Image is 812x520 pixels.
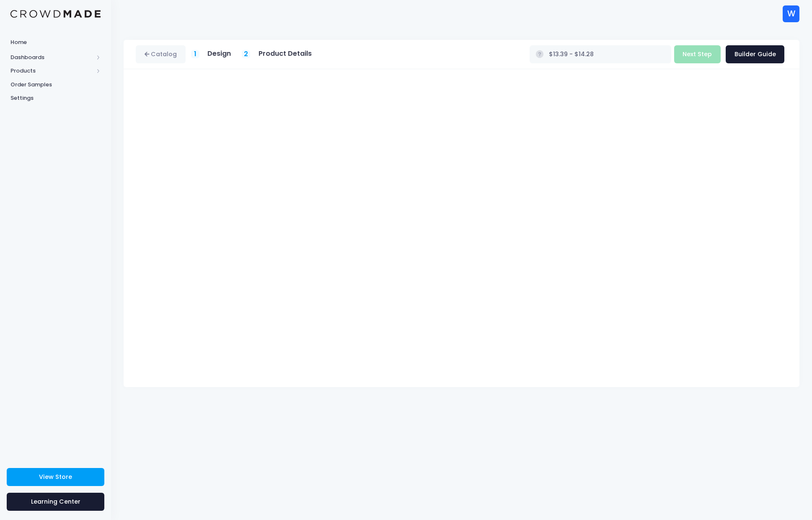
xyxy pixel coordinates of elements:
div: W [783,5,799,22]
span: Order Samples [10,81,101,89]
a: Builder Guide [726,45,784,63]
span: Settings [10,94,101,102]
h5: Product Details [259,49,312,58]
span: View Store [39,473,72,481]
span: Learning Center [31,497,80,506]
span: Dashboards [10,53,93,62]
img: Logo [10,10,101,18]
a: Learning Center [7,493,104,511]
span: Products [10,67,93,75]
span: 2 [244,49,248,59]
a: View Store [7,468,104,486]
span: 1 [194,49,197,59]
h5: Design [207,49,231,58]
a: Catalog [136,45,186,63]
span: Home [10,38,101,47]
